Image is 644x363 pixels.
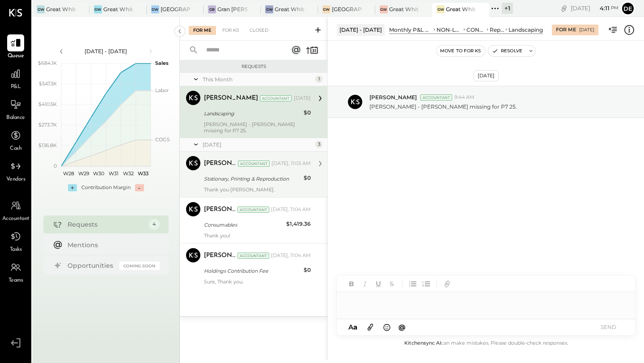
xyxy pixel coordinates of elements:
text: W31 [108,170,118,177]
div: GW [37,5,45,13]
span: a [353,323,357,331]
div: 4 [149,219,160,230]
div: [DATE] - [DATE] [68,47,144,55]
div: [DATE] [294,95,311,102]
div: Mentions [68,241,155,249]
text: 0 [54,163,57,169]
div: Great White Brentwood [446,5,476,13]
div: GW [436,5,445,13]
div: [DATE], 11:04 AM [271,206,311,213]
div: 1 [315,76,322,83]
a: Teams [0,259,31,285]
div: Consumables [204,220,284,229]
text: W29 [78,170,89,177]
text: W33 [138,170,148,177]
a: Accountant [0,197,31,223]
a: Queue [0,34,31,60]
div: + [68,184,77,191]
a: Balance [0,96,31,122]
button: Aa [346,322,360,332]
button: Move to for ks [436,46,485,56]
div: Accountant [237,253,269,259]
div: [PERSON_NAME] [204,251,236,260]
div: [DATE] [571,4,619,13]
button: Unordered List [407,278,419,290]
text: $273.7K [38,122,57,128]
span: Accountant [2,215,30,223]
text: Labor [155,87,169,93]
div: Accountant [420,94,452,101]
div: GW [380,5,388,13]
div: Opportunities [68,261,115,270]
div: GW [151,5,159,13]
text: W32 [123,170,134,177]
div: Coming Soon [119,262,160,270]
div: Requests [184,63,323,70]
div: $0 [304,173,311,182]
div: [DATE] [203,141,313,148]
span: Queue [8,52,24,60]
span: 9:44 AM [454,94,475,101]
div: $0 [304,108,311,117]
div: GW [94,5,102,13]
div: [DATE], 11:03 AM [271,160,311,167]
text: $136.8K [38,142,57,148]
div: + 1 [502,3,513,14]
div: Great White Holdings [103,5,133,13]
div: Accountant [260,95,292,101]
div: copy link [559,4,568,13]
div: Accountant [237,207,269,213]
div: - [135,184,144,191]
div: GW [322,5,330,13]
div: For KS [218,26,243,35]
a: Cash [0,127,31,153]
div: $1,419.36 [286,219,311,228]
text: $410.5K [38,101,57,107]
span: [PERSON_NAME] [369,93,417,101]
div: Thank you [PERSON_NAME]. [204,186,311,193]
a: Vendors [0,158,31,184]
div: Requests [68,220,144,229]
div: Closed [245,26,273,35]
span: @ [398,323,406,331]
text: Sales [155,60,169,66]
div: Thank you! [204,232,311,239]
div: [DATE] [579,27,594,33]
p: [PERSON_NAME] - [PERSON_NAME] missing for P7 25. [369,103,517,110]
div: Stationary, Printing & Reproduction [204,174,301,183]
div: Great White Melrose [275,5,305,13]
text: W30 [93,170,104,177]
span: Cash [10,145,21,153]
div: Accountant [238,160,270,167]
div: CONTROLLABLE EXPENSES [466,26,485,34]
button: Add URL [441,278,453,290]
button: @ [396,321,408,333]
text: $547.3K [39,80,57,87]
button: Bold [346,278,357,290]
div: For Me [556,26,576,34]
text: COGS [155,136,170,143]
text: W28 [63,170,74,177]
div: GB [208,5,216,13]
div: This Month [203,76,313,83]
div: $0 [304,266,311,274]
div: [PERSON_NAME] - [PERSON_NAME] missing for P7 25. [204,121,311,134]
a: P&L [0,65,31,91]
div: [PERSON_NAME] [204,159,236,168]
div: Holdings Contribution Fee [204,266,301,275]
button: Strikethrough [386,278,398,290]
div: Contribution Margin [81,184,131,191]
button: Underline [373,278,384,290]
div: [PERSON_NAME] [204,94,258,103]
span: Vendors [6,176,25,184]
button: Ordered List [420,278,432,290]
div: GW [265,5,273,13]
div: Great White Larchmont [389,5,419,13]
div: [GEOGRAPHIC_DATA] [161,5,191,13]
div: [PERSON_NAME] [204,205,236,214]
a: Tasks [0,228,31,254]
span: Balance [6,114,25,122]
text: $684.1K [38,60,57,66]
button: Italic [359,278,371,290]
div: Monthly P&L Comparison [389,26,432,34]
